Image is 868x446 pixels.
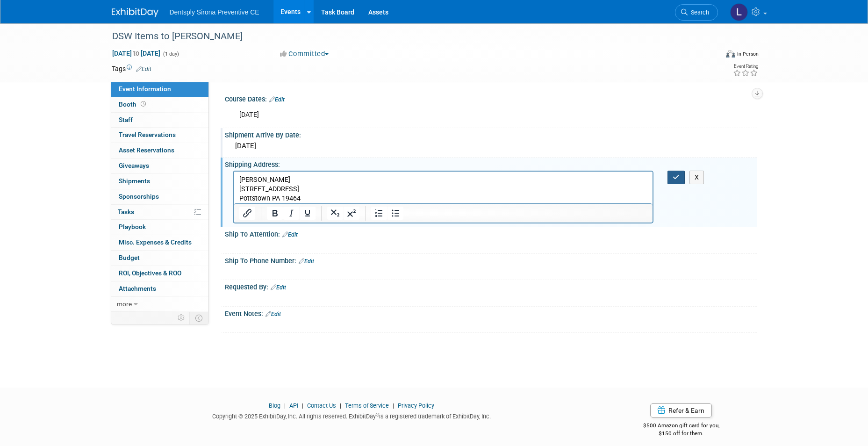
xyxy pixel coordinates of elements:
[675,4,718,21] a: Search
[112,410,592,421] div: Copyright © 2025 ExhibitDay, Inc. All rights reserved. ExhibitDay is a registered trademark of Ex...
[606,430,757,438] div: $150 off for them.
[111,82,208,97] a: Event Information
[387,207,403,220] button: Bullet list
[119,177,150,185] span: Shipments
[282,402,288,409] span: |
[139,101,148,108] span: Booth not reserved yet
[733,64,758,69] div: Event Rating
[289,402,298,409] a: API
[119,85,171,93] span: Event Information
[111,235,208,250] a: Misc. Expenses & Credits
[119,254,140,261] span: Budget
[282,231,298,238] a: Edit
[111,97,208,112] a: Booth
[119,223,146,230] span: Playbook
[119,193,159,200] span: Sponsorships
[337,402,344,409] span: |
[371,207,387,220] button: Numbered list
[119,269,181,277] span: ROI, Objectives & ROO
[117,300,132,308] span: more
[650,403,712,417] a: Refer & Earn
[111,158,208,173] a: Giveaways
[225,227,757,239] div: Ship To Attention:
[111,128,208,143] a: Travel Reservations
[267,207,283,220] button: Bold
[119,162,149,169] span: Giveaways
[234,172,653,203] iframe: Rich Text Area
[225,128,757,140] div: Shipment Arrive By Date:
[277,49,332,59] button: Committed
[162,51,179,57] span: (1 day)
[112,8,158,17] img: ExhibitDay
[726,50,735,58] img: Format-Inperson.png
[233,106,654,124] div: [DATE]
[300,402,306,409] span: |
[398,402,434,409] a: Privacy Policy
[269,96,285,103] a: Edit
[136,66,151,72] a: Edit
[225,280,757,292] div: Requested By:
[111,297,208,312] a: more
[299,258,314,265] a: Edit
[283,207,299,220] button: Italic
[265,311,281,317] a: Edit
[119,131,176,138] span: Travel Reservations
[225,254,757,266] div: Ship To Phone Number:
[111,266,208,281] a: ROI, Objectives & ROO
[112,49,161,58] span: [DATE] [DATE]
[376,412,379,417] sup: ®
[689,171,704,184] button: X
[111,205,208,220] a: Tasks
[606,416,757,437] div: $500 Amazon gift card for you,
[225,307,757,319] div: Event Notes:
[111,113,208,128] a: Staff
[730,3,748,21] img: Lindsey Stutz
[111,220,208,235] a: Playbook
[307,402,336,409] a: Contact Us
[271,284,286,291] a: Edit
[225,158,757,169] div: Shipping Address:
[119,101,148,108] span: Booth
[119,146,174,154] span: Asset Reservations
[269,402,280,409] a: Blog
[119,116,133,123] span: Staff
[119,238,192,246] span: Misc. Expenses & Credits
[232,139,750,153] div: [DATE]
[118,208,134,216] span: Tasks
[112,64,151,73] td: Tags
[111,174,208,189] a: Shipments
[111,143,208,158] a: Asset Reservations
[688,9,709,16] span: Search
[225,92,757,104] div: Course Dates:
[390,402,396,409] span: |
[239,207,255,220] button: Insert/edit link
[170,8,259,16] span: Dentsply Sirona Preventive CE
[737,50,759,58] div: In-Person
[189,312,208,324] td: Toggle Event Tabs
[132,50,141,57] span: to
[327,207,343,220] button: Subscript
[119,285,156,292] span: Attachments
[111,251,208,266] a: Budget
[111,281,208,296] a: Attachments
[109,28,704,45] div: DSW Items to [PERSON_NAME]
[663,49,759,63] div: Event Format
[173,312,190,324] td: Personalize Event Tab Strip
[345,402,389,409] a: Terms of Service
[300,207,316,220] button: Underline
[111,189,208,204] a: Sponsorships
[344,207,359,220] button: Superscript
